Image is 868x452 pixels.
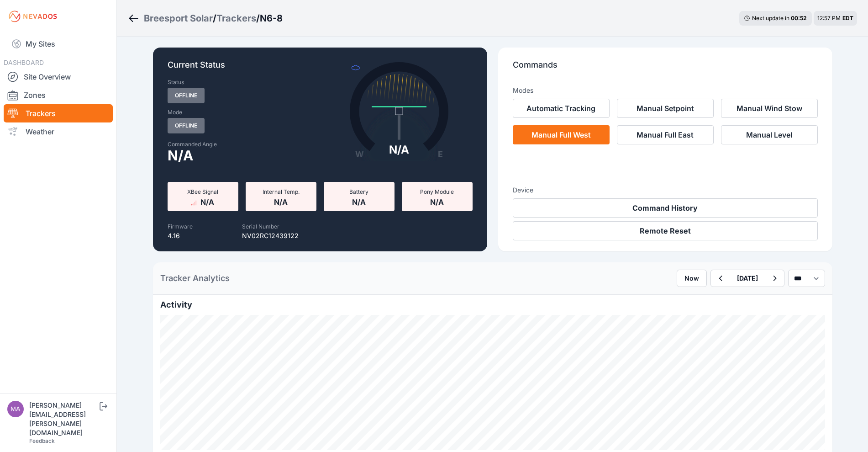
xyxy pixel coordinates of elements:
[513,58,818,79] p: Commands
[513,99,610,118] button: Automatic Tracking
[128,6,283,30] nav: Breadcrumb
[349,188,368,195] span: Battery
[513,125,610,144] button: Manual Full West
[168,88,205,103] span: Offline
[677,270,707,287] button: Now
[187,188,218,195] span: XBee Signal
[513,86,533,95] h3: Modes
[730,270,765,287] button: [DATE]
[144,12,213,25] a: Breesport Solar
[430,196,444,207] span: N/A
[721,125,818,144] button: Manual Level
[168,109,182,116] label: Mode
[752,15,789,21] span: Next update in
[420,188,454,195] span: Pony Module
[216,12,256,25] a: Trackers
[352,196,366,207] span: N/A
[513,186,818,195] h3: Device
[256,12,260,25] span: /
[263,188,300,195] span: Internal Temp.
[617,99,714,118] button: Manual Setpoint
[213,12,216,25] span: /
[842,15,853,21] span: EDT
[168,231,193,240] p: 4.16
[168,223,193,230] label: Firmware
[4,68,113,86] a: Site Overview
[242,231,299,240] p: NV02RC12439122
[168,141,315,148] label: Commanded Angle
[168,150,193,161] span: N/A
[4,86,113,104] a: Zones
[817,15,841,21] span: 12:57 PM
[389,143,409,157] div: N/A
[4,58,44,66] span: DASHBOARD
[168,118,205,133] span: Offline
[168,79,184,86] label: Status
[260,12,283,25] h3: N6-8
[29,437,55,444] a: Feedback
[160,298,825,311] h2: Activity
[4,33,113,55] a: My Sites
[617,125,714,144] button: Manual Full East
[29,401,98,437] div: [PERSON_NAME][EMAIL_ADDRESS][PERSON_NAME][DOMAIN_NAME]
[242,223,279,230] label: Serial Number
[513,198,818,218] button: Command History
[200,196,214,207] span: N/A
[7,9,58,24] img: Nevados
[160,272,230,285] h2: Tracker Analytics
[791,15,807,22] div: 00 : 52
[7,401,24,417] img: matthew.breyfogle@nevados.solar
[168,58,473,79] p: Current Status
[274,196,288,207] span: N/A
[4,104,113,122] a: Trackers
[4,122,113,141] a: Weather
[513,221,818,240] button: Remote Reset
[721,99,818,118] button: Manual Wind Stow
